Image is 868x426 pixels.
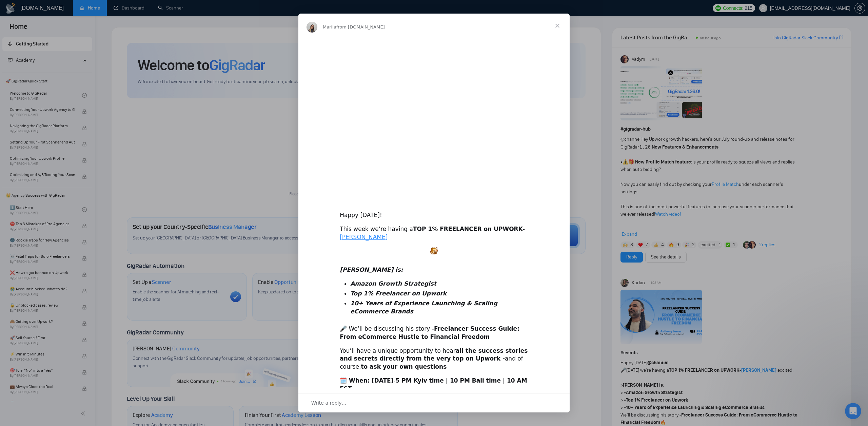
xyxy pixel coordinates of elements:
[372,377,394,384] b: [DATE]
[350,290,447,297] i: Top 1% Freelancer on Upwork
[340,325,528,341] div: 🎤 We’ll be discussing his story -
[340,266,403,273] i: [PERSON_NAME] is:
[340,325,519,340] b: Freelancer Success Guide: From eCommerce Hustle to Financial Freedom
[340,203,528,219] div: Happy [DATE]!
[336,24,385,30] span: from [DOMAIN_NAME]
[545,14,570,38] span: Close
[323,24,336,30] span: Mariia
[340,377,528,393] div: -
[350,280,436,287] i: Amazon Growth Strategist
[340,347,528,371] div: You’ll have a unique opportunity to hear and of course,
[430,247,438,254] img: :excited:
[340,377,370,384] b: 🗓️ When:
[350,300,497,315] i: 10+ Years of Experience Launching & Scaling eCommerce Brands
[298,393,570,412] div: Open conversation and reply
[340,225,528,241] div: This week we’re having a -
[307,22,317,33] img: Profile image for Mariia
[361,363,447,370] b: to ask your own questions
[311,399,347,407] span: Write a reply…
[340,377,527,392] b: 5 PM Kyiv time | 10 PM Bali time | 10 AM EST
[413,226,523,232] b: TOP 1% FREELANCER on UPWORK
[340,234,388,240] a: [PERSON_NAME]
